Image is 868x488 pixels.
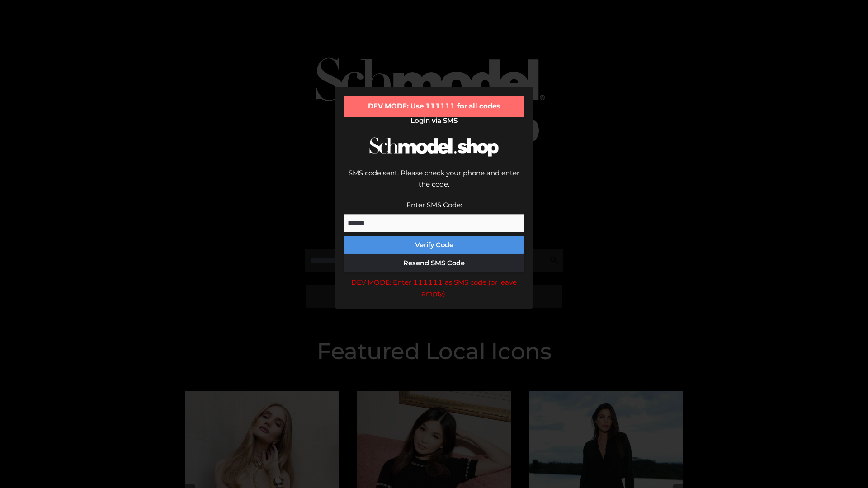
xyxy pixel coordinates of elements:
button: Resend SMS Code [344,254,524,272]
button: Verify Code [344,236,524,254]
label: Enter SMS Code: [406,201,462,209]
div: SMS code sent. Please check your phone and enter the code. [344,167,524,199]
h2: Login via SMS [344,117,524,125]
div: DEV MODE: Enter 111111 as SMS code (or leave empty). [344,277,524,300]
img: Schmodel Logo [366,129,502,165]
div: DEV MODE: Use 111111 for all codes [344,96,524,117]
